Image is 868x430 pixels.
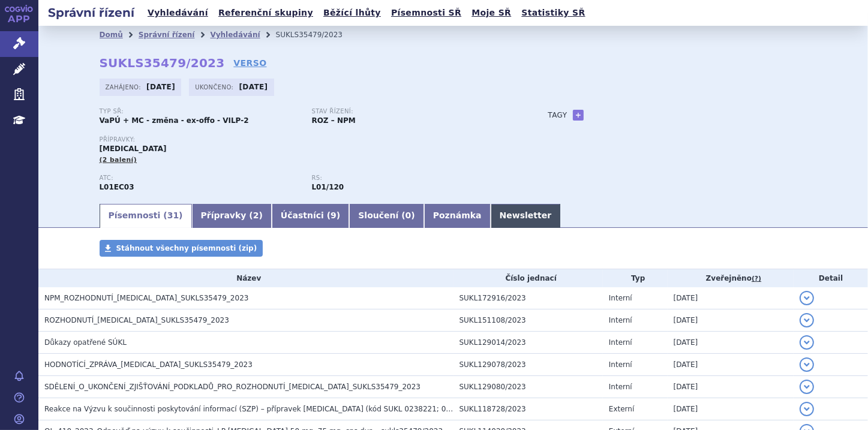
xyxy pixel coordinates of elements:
[44,405,662,413] span: Reakce na Výzvu k součinnosti poskytování informací (SZP) – přípravek BRAFTOVI (kód SUKL 0238221;...
[44,338,127,347] span: Důkazy opatřené SÚKL
[388,5,465,21] a: Písemnosti SŘ
[44,294,248,302] span: NPM_ROZHODNUTÍ_BRAFTOVI_SUKLS35479_2023
[44,316,229,324] span: ROZHODNUTÍ_BRAFTOVI_SUKLS35479_2023
[668,332,794,354] td: [DATE]
[609,405,634,413] span: Externí
[800,313,814,327] button: detail
[139,31,195,39] a: Správní řízení
[144,5,212,21] a: Vyhledávání
[253,211,259,220] span: 2
[100,136,524,143] p: Přípravky:
[453,269,603,287] th: Číslo jednací
[800,402,814,416] button: detail
[106,82,143,92] span: Zahájeno:
[573,110,584,121] a: +
[349,204,424,228] a: Sloučení (0)
[331,211,337,220] span: 9
[44,383,421,391] span: SDĚLENÍ_O_UKONČENÍ_ZJIŠŤOVÁNÍ_PODKLADŮ_PRO_ROZHODNUTÍ_BRAFTOVI_SUKLS35479_2023
[468,5,515,21] a: Moje SŘ
[312,108,512,115] p: Stav řízení:
[453,354,603,376] td: SUKL129078/2023
[312,183,344,191] strong: enkorafenib
[800,357,814,372] button: detail
[609,294,632,302] span: Interní
[210,31,260,39] a: Vyhledávání
[100,31,123,39] a: Domů
[453,332,603,354] td: SUKL129014/2023
[146,83,175,91] strong: [DATE]
[167,211,179,220] span: 31
[100,56,225,70] strong: SUKLS35479/2023
[668,309,794,332] td: [DATE]
[100,145,167,153] span: [MEDICAL_DATA]
[453,287,603,309] td: SUKL172916/2023
[100,183,134,191] strong: ENKORAFENIB
[312,175,512,182] p: RS:
[100,175,300,182] p: ATC:
[239,83,268,91] strong: [DATE]
[195,82,236,92] span: Ukončeno:
[603,269,668,287] th: Typ
[668,398,794,420] td: [DATE]
[752,275,761,283] abbr: (?)
[668,376,794,398] td: [DATE]
[100,156,137,164] span: (2 balení)
[100,204,192,228] a: Písemnosti (31)
[668,287,794,309] td: [DATE]
[609,360,632,369] span: Interní
[320,5,385,21] a: Běžící lhůty
[38,4,144,21] h2: Správní řízení
[609,316,632,324] span: Interní
[453,376,603,398] td: SUKL129080/2023
[668,269,794,287] th: Zveřejněno
[116,244,257,252] span: Stáhnout všechny písemnosti (zip)
[453,309,603,332] td: SUKL151108/2023
[518,5,588,21] a: Statistiky SŘ
[312,116,356,125] strong: ROZ – NPM
[424,204,491,228] a: Poznámka
[100,240,263,257] a: Stáhnout všechny písemnosti (zip)
[272,204,349,228] a: Účastníci (9)
[100,116,249,125] strong: VaPÚ + MC - změna - ex-offo - VILP-2
[453,398,603,420] td: SUKL118728/2023
[800,291,814,305] button: detail
[233,57,266,69] a: VERSO
[406,211,412,220] span: 0
[215,5,317,21] a: Referenční skupiny
[491,204,561,228] a: Newsletter
[668,354,794,376] td: [DATE]
[609,338,632,347] span: Interní
[800,335,814,350] button: detail
[38,269,453,287] th: Název
[548,108,567,122] h3: Tagy
[276,26,358,44] li: SUKLS35479/2023
[794,269,868,287] th: Detail
[800,380,814,394] button: detail
[609,383,632,391] span: Interní
[192,204,272,228] a: Přípravky (2)
[44,360,253,369] span: HODNOTÍCÍ_ZPRÁVA_BRAFTOVI_SUKLS35479_2023
[100,108,300,115] p: Typ SŘ:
